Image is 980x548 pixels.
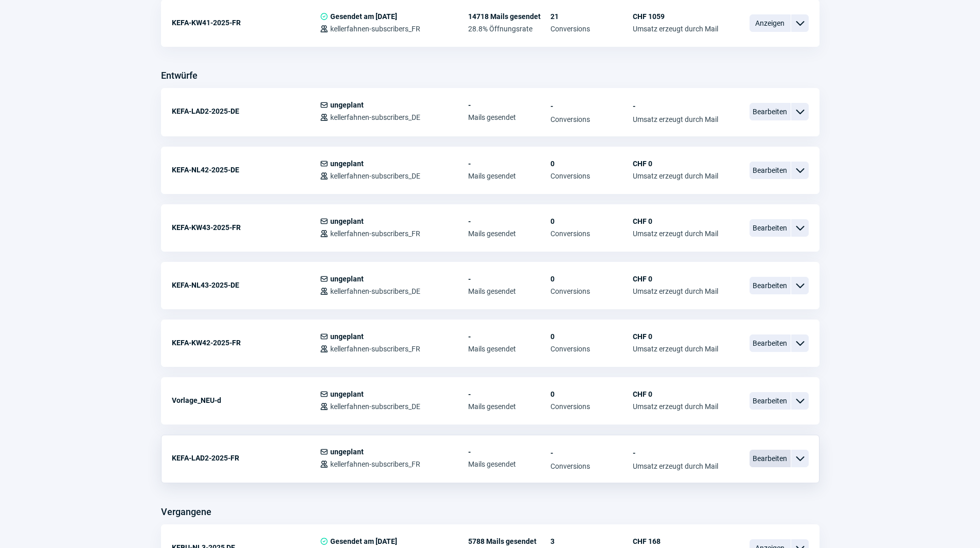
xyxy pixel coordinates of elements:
[550,115,633,123] span: Conversions
[750,14,791,32] span: Anzeigen
[468,448,550,456] span: -
[550,390,633,398] span: 0
[172,448,320,468] div: KEFA-LAD2-2025-FR
[172,275,320,295] div: KEFA-NL43-2025-DE
[550,229,633,238] span: Conversions
[750,103,791,120] span: Bearbeiten
[550,448,633,458] span: -
[633,345,718,353] span: Umsatz erzeugt durch Mail
[172,217,320,238] div: KEFA-KW43-2025-FR
[330,390,364,398] span: ungeplant
[172,12,320,33] div: KEFA-KW41-2025-FR
[468,160,550,168] span: -
[550,537,633,545] span: 3
[750,277,791,294] span: Bearbeiten
[750,392,791,410] span: Bearbeiten
[468,460,550,468] span: Mails gesendet
[633,448,718,458] span: -
[633,537,718,545] span: CHF 168
[550,402,633,411] span: Conversions
[750,334,791,352] span: Bearbeiten
[633,172,718,180] span: Umsatz erzeugt durch Mail
[633,275,718,283] span: CHF 0
[330,345,420,353] span: kellerfahnen-subscribers_FR
[633,332,718,341] span: CHF 0
[550,12,633,21] span: 21
[468,537,550,545] span: 5788 Mails gesendet
[330,160,364,168] span: ungeplant
[468,12,550,21] span: 14718 Mails gesendet
[468,217,550,225] span: -
[633,402,718,411] span: Umsatz erzeugt durch Mail
[633,287,718,295] span: Umsatz erzeugt durch Mail
[468,402,550,411] span: Mails gesendet
[468,275,550,283] span: -
[330,217,364,225] span: ungeplant
[330,12,397,21] span: Gesendet am [DATE]
[330,113,420,121] span: kellerfahnen-subscribers_DE
[468,25,550,33] span: 28.8% Öffnungsrate
[468,332,550,341] span: -
[550,160,633,168] span: 0
[330,25,420,33] span: kellerfahnen-subscribers_FR
[161,504,211,520] h3: Vergangene
[468,345,550,353] span: Mails gesendet
[468,287,550,295] span: Mails gesendet
[633,101,718,111] span: -
[330,275,364,283] span: ungeplant
[468,172,550,180] span: Mails gesendet
[330,287,420,295] span: kellerfahnen-subscribers_DE
[172,160,320,180] div: KEFA-NL42-2025-DE
[550,172,633,180] span: Conversions
[633,229,718,238] span: Umsatz erzeugt durch Mail
[550,345,633,353] span: Conversions
[172,390,320,411] div: Vorlage_NEU-d
[330,460,420,468] span: kellerfahnen-subscribers_FR
[330,537,397,545] span: Gesendet am [DATE]
[330,448,364,456] span: ungeplant
[633,462,718,470] span: Umsatz erzeugt durch Mail
[161,67,198,84] h3: Entwürfe
[633,12,718,21] span: CHF 1059
[468,101,550,109] span: -
[750,450,791,467] span: Bearbeiten
[172,332,320,353] div: KEFA-KW42-2025-FR
[550,462,633,470] span: Conversions
[633,217,718,225] span: CHF 0
[330,172,420,180] span: kellerfahnen-subscribers_DE
[550,287,633,295] span: Conversions
[633,160,718,168] span: CHF 0
[330,332,364,341] span: ungeplant
[550,25,633,33] span: Conversions
[550,101,633,111] span: -
[172,101,320,121] div: KEFA-LAD2-2025-DE
[633,390,718,398] span: CHF 0
[550,275,633,283] span: 0
[750,219,791,237] span: Bearbeiten
[330,229,420,238] span: kellerfahnen-subscribers_FR
[550,332,633,341] span: 0
[468,229,550,238] span: Mails gesendet
[750,162,791,179] span: Bearbeiten
[330,402,420,411] span: kellerfahnen-subscribers_DE
[633,25,718,33] span: Umsatz erzeugt durch Mail
[633,115,718,123] span: Umsatz erzeugt durch Mail
[468,113,550,121] span: Mails gesendet
[550,217,633,225] span: 0
[468,390,550,398] span: -
[330,101,364,109] span: ungeplant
